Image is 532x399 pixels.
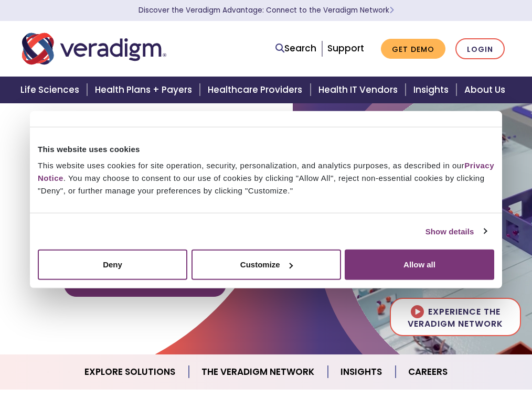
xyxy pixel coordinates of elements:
button: Deny [38,250,187,280]
a: Get Demo [381,39,445,59]
a: Show details [425,225,486,238]
a: Search [275,41,316,56]
a: Support [327,42,364,55]
a: About Us [458,77,518,103]
a: Careers [396,359,460,385]
a: Explore Solutions [72,359,189,385]
div: This website uses cookies [38,143,494,155]
a: Life Sciences [14,77,89,103]
a: Health IT Vendors [312,77,407,103]
button: Allow all [345,250,494,280]
a: Health Plans + Payers [89,77,201,103]
a: Login [455,38,505,60]
div: This website uses cookies for site operation, security, personalization, and analytics purposes, ... [38,159,494,197]
a: Discover the Veradigm Advantage: Connect to the Veradigm NetworkLearn More [139,5,394,15]
a: The Veradigm Network [189,359,328,385]
a: Healthcare Providers [201,77,312,103]
a: Privacy Notice [38,161,494,182]
a: Insights [328,359,396,385]
a: Insights [407,77,458,103]
img: Veradigm logo [22,31,166,66]
span: Learn More [389,5,394,15]
button: Customize [191,250,341,280]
